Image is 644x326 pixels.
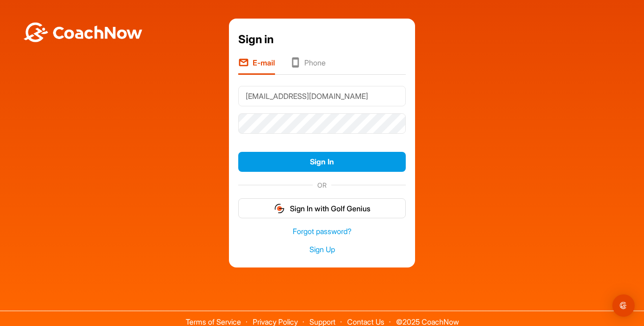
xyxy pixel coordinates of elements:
li: Phone [290,57,326,75]
span: OR [313,180,331,190]
input: E-mail [238,86,406,106]
span: © 2025 CoachNow [391,311,463,326]
div: Open Intercom Messenger [612,294,635,317]
div: Sign in [238,31,406,48]
button: Sign In [238,152,406,172]
a: Sign Up [238,244,406,255]
button: Sign In with Golf Genius [238,198,406,218]
a: Forgot password? [238,226,406,237]
li: E-mail [238,57,275,75]
img: gg_logo [274,203,285,214]
img: BwLJSsUCoWCh5upNqxVrqldRgqLPVwmV24tXu5FoVAoFEpwwqQ3VIfuoInZCoVCoTD4vwADAC3ZFMkVEQFDAAAAAElFTkSuQmCC [22,22,143,42]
